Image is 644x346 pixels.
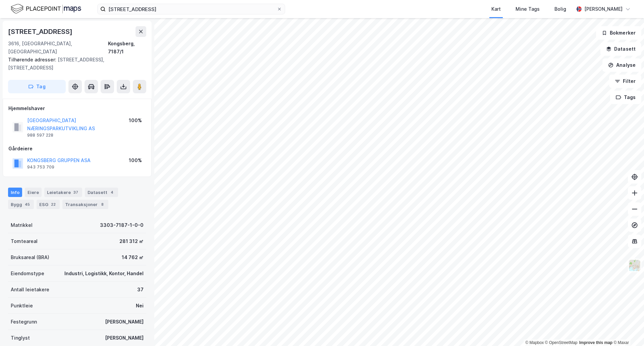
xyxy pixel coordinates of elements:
div: Info [8,188,22,197]
button: Datasett [600,42,641,56]
div: [PERSON_NAME] [584,5,623,13]
div: Datasett [85,188,118,197]
div: Tinglyst [11,334,30,342]
a: OpenStreetMap [545,340,578,345]
div: [PERSON_NAME] [105,318,144,326]
button: Tags [610,91,641,104]
div: Kontrollprogram for chat [610,314,644,346]
a: Mapbox [525,340,544,345]
div: 22 [50,201,57,208]
img: Z [628,259,641,272]
div: [STREET_ADDRESS], [STREET_ADDRESS] [8,56,141,72]
div: Kongsberg, 7187/1 [108,40,146,56]
div: 37 [137,286,144,294]
div: 37 [72,189,79,196]
div: 281 312 ㎡ [119,237,144,245]
div: Festegrunn [11,318,37,326]
div: Eiendomstype [11,269,44,278]
div: Leietakere [44,188,82,197]
div: Kart [491,5,501,13]
div: 14 762 ㎡ [122,253,144,261]
div: Nei [136,302,144,310]
div: Transaksjoner [62,200,108,209]
div: [STREET_ADDRESS] [8,26,74,37]
div: Punktleie [11,302,33,310]
div: 943 753 709 [27,164,54,170]
div: 45 [23,201,31,208]
div: 988 597 228 [27,133,53,138]
div: 100% [129,156,142,164]
div: Hjemmelshaver [8,104,146,112]
img: logo.f888ab2527a4732fd821a326f86c7f29.svg [11,3,81,15]
input: Søk på adresse, matrikkel, gårdeiere, leietakere eller personer [106,4,277,14]
div: Gårdeiere [8,145,146,153]
div: Bygg [8,200,34,209]
div: 3303-7187-1-0-0 [100,221,144,229]
button: Bokmerker [596,26,641,40]
button: Analyse [602,58,641,72]
div: 8 [99,201,106,208]
button: Tag [8,80,66,93]
button: Filter [609,75,641,88]
div: 3616, [GEOGRAPHIC_DATA], [GEOGRAPHIC_DATA] [8,40,108,56]
div: Industri, Logistikk, Kontor, Handel [64,269,144,278]
div: ESG [37,200,60,209]
div: Eiere [25,188,42,197]
div: 100% [129,116,142,125]
iframe: Chat Widget [610,314,644,346]
div: Mine Tags [516,5,540,13]
div: 4 [109,189,115,196]
div: Tomteareal [11,237,38,245]
span: Tilhørende adresser: [8,57,58,62]
div: Matrikkel [11,221,33,229]
div: Bruksareal (BRA) [11,253,49,261]
div: [PERSON_NAME] [105,334,144,342]
div: Bolig [554,5,566,13]
div: Antall leietakere [11,286,49,294]
a: Improve this map [579,340,612,345]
